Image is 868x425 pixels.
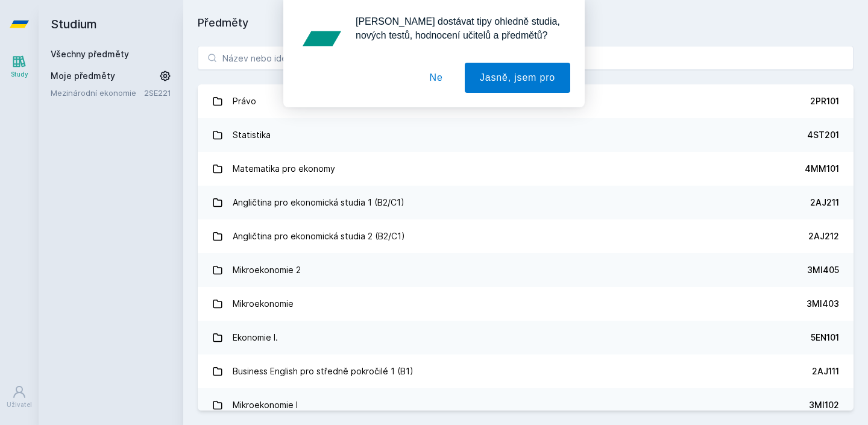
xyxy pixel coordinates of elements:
[233,157,335,181] div: Matematika pro ekonomy
[198,287,854,321] a: Mikroekonomie 3MI403
[7,400,32,409] div: Uživatel
[233,326,278,350] div: Ekonomie I.
[805,163,839,175] div: 4MM101
[233,190,404,215] div: Angličtina pro ekonomická studia 1 (B2/C1)
[198,388,854,422] a: Mikroekonomie I 3MI102
[465,63,570,93] button: Jasně, jsem pro
[807,129,839,141] div: 4ST201
[807,298,839,310] div: 3MI403
[198,186,854,219] a: Angličtina pro ekonomická studia 1 (B2/C1) 2AJ211
[198,219,854,253] a: Angličtina pro ekonomická studia 2 (B2/C1) 2AJ212
[807,264,839,276] div: 3MI405
[415,63,458,93] button: Ne
[198,152,854,186] a: Matematika pro ekonomy 4MM101
[233,359,414,383] div: Business English pro středně pokročilé 1 (B1)
[298,14,346,63] img: notification icon
[198,253,854,287] a: Mikroekonomie 2 3MI405
[811,332,839,344] div: 5EN101
[812,365,839,377] div: 2AJ111
[198,354,854,388] a: Business English pro středně pokročilé 1 (B1) 2AJ111
[198,321,854,354] a: Ekonomie I. 5EN101
[346,14,570,42] div: [PERSON_NAME] dostávat tipy ohledně studia, nových testů, hodnocení učitelů a předmětů?
[2,379,36,415] a: Uživatel
[233,123,271,147] div: Statistika
[233,292,294,316] div: Mikroekonomie
[808,230,839,242] div: 2AJ212
[233,258,301,282] div: Mikroekonomie 2
[198,118,854,152] a: Statistika 4ST201
[233,224,405,248] div: Angličtina pro ekonomická studia 2 (B2/C1)
[233,393,298,417] div: Mikroekonomie I
[810,197,839,209] div: 2AJ211
[809,399,839,411] div: 3MI102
